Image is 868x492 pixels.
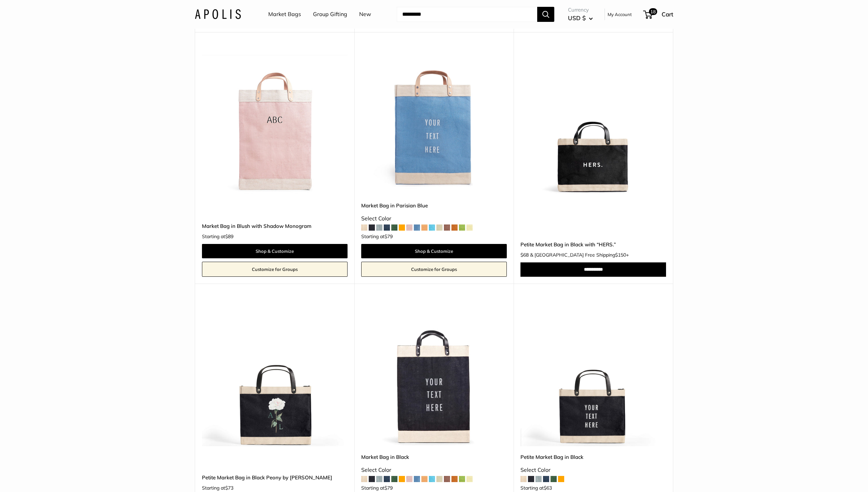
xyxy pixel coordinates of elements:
span: Cart [662,11,673,18]
img: Market Bag in Blush with Shadow Monogram [202,49,348,195]
span: Starting at [202,234,233,239]
span: Starting at [361,234,393,239]
img: description_Make it yours with custom printed text. [520,301,666,446]
a: Market Bag in Black [361,453,507,461]
a: Market Bags [268,9,301,19]
span: $89 [225,233,233,240]
span: $79 [384,485,393,491]
div: Select Color [361,214,507,224]
a: Group Gifting [313,9,347,19]
a: 18 Cart [644,9,673,20]
span: USD $ [568,14,586,22]
a: New [359,9,371,19]
span: $79 [384,233,393,240]
img: description_Limited Edition Parisian Blue Collection [361,49,507,195]
button: USD $ [568,13,593,24]
img: Market Bag in Black [361,301,507,446]
a: Market Bag in Parisian Blue [361,202,507,209]
a: Market Bag in Blush with Shadow MonogramMarket Bag in Blush with Shadow Monogram [202,49,348,195]
img: Apolis [195,9,241,19]
span: $68 [520,252,529,258]
a: Market Bag in Blush with Shadow Monogram [202,222,348,230]
a: Petite Market Bag in Black Peony by [PERSON_NAME] [202,474,348,481]
span: Currency [568,5,593,15]
span: Starting at [361,486,393,490]
a: My Account [608,10,632,18]
div: Select Color [361,465,507,475]
span: & [GEOGRAPHIC_DATA] Free Shipping + [530,252,629,257]
span: $150 [615,252,626,258]
a: Petite Market Bag in Black [520,453,666,461]
span: $63 [544,485,552,491]
span: Starting at [202,486,233,490]
a: Shop & Customize [361,244,507,258]
span: Starting at [520,486,552,490]
a: Shop & Customize [202,244,348,258]
a: Customize for Groups [202,262,348,277]
a: description_Make it yours with custom printed text.Petite Market Bag in Black [520,301,666,446]
a: Customize for Groups [361,262,507,277]
a: description_Limited Edition Parisian Blue CollectionMarket Bag in Parisian Blue [361,49,507,195]
img: Petite Market Bag in Black Peony by Amy Logsdon [202,301,348,446]
img: Petite Market Bag in Black with “HERS.” [520,49,666,195]
a: Petite Market Bag in Black with “HERS.” [520,241,666,248]
span: $73 [225,485,233,491]
input: Search... [397,7,537,22]
div: Select Color [520,465,666,475]
button: Search [537,7,554,22]
a: Market Bag in BlackMarket Bag in Black [361,301,507,446]
span: 18 [649,8,657,15]
a: Petite Market Bag in Black with “HERS.”Petite Market Bag in Black with “HERS.” [520,49,666,195]
a: Petite Market Bag in Black Peony by Amy LogsdonPetite Market Bag in Black Peony by Amy Logsdon [202,301,348,446]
